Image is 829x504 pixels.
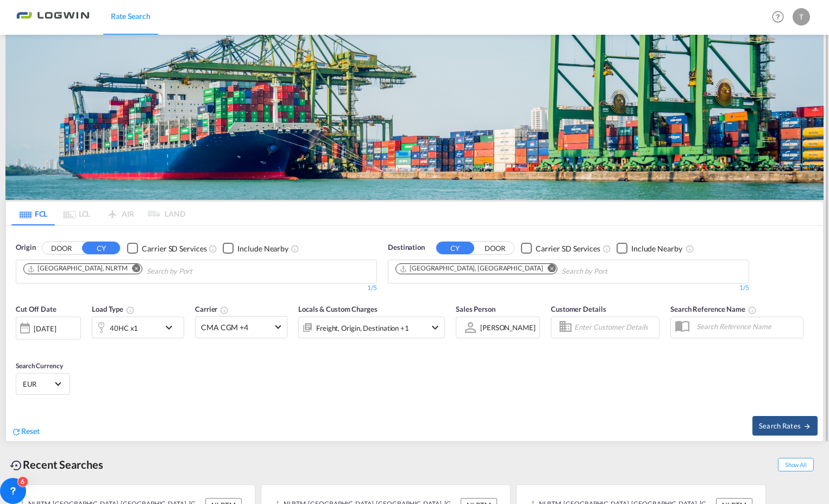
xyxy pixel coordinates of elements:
[388,283,749,293] div: 1/5
[574,319,656,336] input: Enter Customer Details
[16,5,90,29] img: bc73a0e0d8c111efacd525e4c8ad7d32.png
[686,244,694,253] md-icon: Unchecked: Ignores neighbouring ports when fetching rates.Checked : Includes neighbouring ports w...
[6,226,823,440] div: OriginDOOR CY Checkbox No InkUnchecked: Search for CY (Container Yard) services for all selected ...
[27,264,128,273] div: Rotterdam, NLRTM
[82,242,120,254] button: CY
[220,306,229,314] md-icon: The selected Trucker/Carrierwill be displayed in the rate results If the rates are from another f...
[209,244,217,253] md-icon: Unchecked: Search for CY (Container Yard) services for all selected carriers.Checked : Search for...
[388,242,425,253] span: Destination
[21,426,40,436] span: Reset
[670,305,757,313] span: Search Reference Name
[769,8,793,27] div: Help
[617,242,682,254] md-checkbox: Checkbox No Ink
[291,244,299,253] md-icon: Unchecked: Ignores neighbouring ports when fetching rates.Checked : Includes neighbouring ports w...
[22,376,64,392] md-select: Select Currency: € EUREuro
[11,427,21,437] md-icon: icon-refresh
[429,321,442,334] md-icon: icon-chevron-down
[521,242,600,254] md-checkbox: Checkbox No Ink
[127,242,206,254] md-checkbox: Checkbox No Ink
[5,452,108,477] div: Recent Searches
[778,458,814,471] span: Show All
[142,243,206,254] div: Carrier SD Services
[691,318,803,335] input: Search Reference Name
[42,242,80,255] button: DOOR
[92,305,135,313] span: Load Type
[223,242,288,254] md-checkbox: Checkbox No Ink
[793,8,810,26] div: T
[551,305,606,313] span: Customer Details
[195,305,229,313] span: Carrier
[92,317,184,338] div: 40HC x1icon-chevron-down
[748,306,757,314] md-icon: Your search will be saved by the below given name
[237,243,288,254] div: Include Nearby
[11,201,55,225] md-tab-item: FCL
[23,379,53,389] span: EUR
[803,423,811,430] md-icon: icon-arrow-right
[602,244,611,253] md-icon: Unchecked: Search for CY (Container Yard) services for all selected carriers.Checked : Search for...
[126,306,135,314] md-icon: icon-information-outline
[16,317,81,339] div: [DATE]
[298,305,378,313] span: Locals & Custom Charges
[562,263,665,280] input: Chips input.
[298,317,445,338] div: Freight Origin Destination Factory Stuffingicon-chevron-down
[752,416,818,436] button: Search Ratesicon-arrow-right
[125,264,142,275] button: Remove
[162,321,181,334] md-icon: icon-chevron-down
[536,243,600,254] div: Carrier SD Services
[480,323,536,332] div: [PERSON_NAME]
[27,264,130,273] div: Press delete to remove this chip.
[476,242,514,255] button: DOOR
[456,305,495,313] span: Sales Person
[5,35,824,200] img: bild-fuer-ratentool.png
[399,264,545,273] div: Press delete to remove this chip.
[110,320,138,336] div: 40HC x1
[316,320,409,336] div: Freight Origin Destination Factory Stuffing
[16,362,63,370] span: Search Currency
[631,243,682,254] div: Include Nearby
[147,263,250,280] input: Chips input.
[111,11,150,21] span: Rate Search
[399,264,543,273] div: Shanghai, CNSHA
[34,324,56,333] div: [DATE]
[22,260,254,280] md-chips-wrap: Chips container. Use arrow keys to select chips.
[479,319,537,335] md-select: Sales Person: Thomas Maliszewski
[10,459,23,472] md-icon: icon-backup-restore
[769,8,787,26] span: Help
[16,338,24,352] md-datepicker: Select
[541,264,557,275] button: Remove
[16,305,56,313] span: Cut Off Date
[201,322,272,333] span: CMA CGM +4
[394,260,669,280] md-chips-wrap: Chips container. Use arrow keys to select chips.
[759,421,811,430] span: Search Rates
[16,242,35,253] span: Origin
[11,426,40,438] div: icon-refreshReset
[436,242,474,254] button: CY
[16,283,377,293] div: 1/5
[11,201,185,225] md-pagination-wrapper: Use the left and right arrow keys to navigate between tabs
